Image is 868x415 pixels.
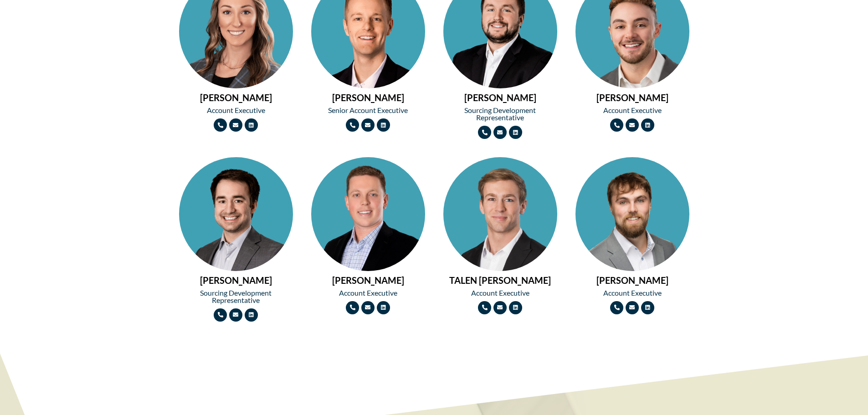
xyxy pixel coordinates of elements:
[443,93,557,102] h2: [PERSON_NAME]
[179,276,293,285] h2: [PERSON_NAME]
[575,93,689,102] h2: [PERSON_NAME]
[311,289,425,297] h2: Account Executive
[443,276,557,285] h2: TALEN [PERSON_NAME]
[311,107,425,114] h2: Senior Account Executive
[179,93,293,102] h2: [PERSON_NAME]
[179,289,293,304] h2: Sourcing Development Representative
[575,289,689,297] h2: Account Executive
[311,276,425,285] h2: [PERSON_NAME]
[179,107,293,114] h2: Account Executive
[443,107,557,121] h2: Sourcing Development Representative
[443,289,557,297] h2: Account Executive
[575,107,689,114] h2: Account Executive
[575,276,689,285] h2: [PERSON_NAME]
[311,93,425,102] h2: [PERSON_NAME]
